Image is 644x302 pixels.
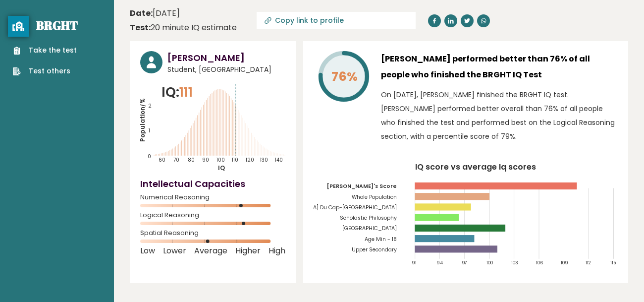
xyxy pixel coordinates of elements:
span: Student, [GEOGRAPHIC_DATA] [167,64,285,75]
tspan: Scholastic Philosophy [340,214,397,222]
span: Average [194,249,227,253]
time: [DATE] [130,7,180,19]
button: privacy banner [8,16,29,37]
h3: [PERSON_NAME] performed better than 76% of all people who finished the BRGHT IQ Test [381,51,618,83]
tspan: 94 [437,260,443,266]
tspan: 2 [148,102,152,110]
a: Brght [36,17,78,33]
span: Low [140,249,155,253]
tspan: 120 [246,156,254,164]
tspan: 80 [188,156,195,164]
tspan: 100 [486,260,493,266]
tspan: Age Min - 18 [365,236,397,243]
tspan: 115 [611,260,616,266]
tspan: Upper Secondary [352,246,397,253]
span: Higher [235,249,261,253]
tspan: 90 [202,156,209,164]
span: Logical Reasoning [140,213,285,217]
tspan: 100 [217,156,225,164]
div: 20 minute IQ estimate [130,22,237,34]
tspan: Population/% [138,98,147,142]
span: Spatial Reasoning [140,231,285,235]
tspan: [PERSON_NAME]'s Score [327,182,397,190]
tspan: 97 [462,260,468,266]
tspan: 103 [512,260,519,266]
h4: Intellectual Capacities [140,177,285,190]
span: Lower [163,249,186,253]
tspan: 140 [275,156,283,164]
tspan: 70 [173,156,179,164]
a: Take the test [13,45,77,56]
tspan: 60 [159,156,165,164]
tspan: IQ score vs average Iq scores [416,161,537,173]
tspan: IQ [218,164,225,172]
p: On [DATE], [PERSON_NAME] finished the BRGHT IQ test. [PERSON_NAME] performed better overall than ... [381,88,618,143]
b: Test: [130,22,151,33]
tspan: 112 [586,260,591,266]
h3: [PERSON_NAME] [167,51,285,64]
tspan: Whole Population [352,193,397,201]
tspan: 109 [561,260,569,266]
tspan: 110 [232,156,238,164]
tspan: 130 [260,156,268,164]
tspan: [GEOGRAPHIC_DATA] Du Cap-[GEOGRAPHIC_DATA] [264,204,397,211]
tspan: 91 [412,260,417,266]
span: 111 [179,83,193,101]
tspan: 0 [148,153,152,160]
tspan: [GEOGRAPHIC_DATA] [342,225,397,232]
p: IQ: [161,82,193,102]
span: High [268,249,285,253]
tspan: 106 [537,260,543,266]
tspan: 1 [149,127,150,134]
span: Numerical Reasoning [140,195,285,199]
a: Test others [13,66,77,76]
b: Date: [130,7,153,19]
tspan: 76% [331,68,358,85]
